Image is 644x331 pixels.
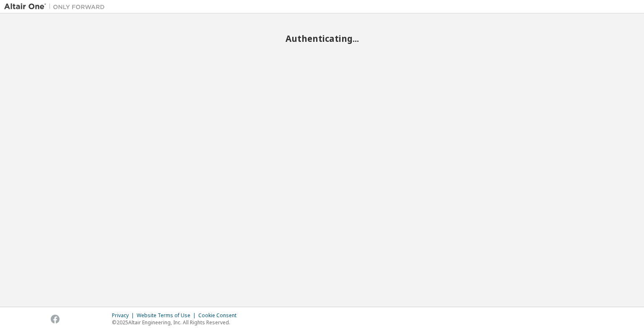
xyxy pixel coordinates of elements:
[4,3,109,11] img: Altair One
[112,312,137,319] div: Privacy
[112,319,241,326] p: © 2025 Altair Engineering, Inc. All Rights Reserved.
[51,315,60,323] img: facebook.svg
[198,312,241,319] div: Cookie Consent
[4,33,640,44] h2: Authenticating...
[137,312,198,319] div: Website Terms of Use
